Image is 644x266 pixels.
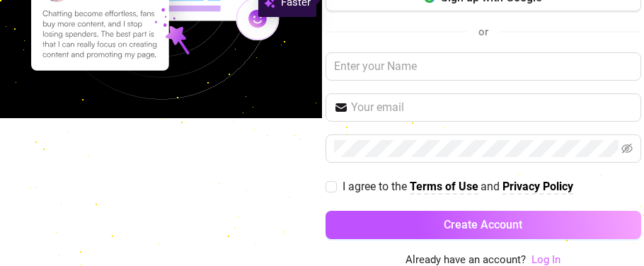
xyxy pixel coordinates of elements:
[351,99,633,116] input: Your email
[502,180,573,193] strong: Privacy Policy
[531,253,560,266] a: Log In
[502,180,573,195] a: Privacy Policy
[478,25,488,38] span: or
[481,180,502,193] span: and
[410,180,478,193] strong: Terms of Use
[621,143,633,154] span: eye-invisible
[444,218,522,231] span: Create Account
[410,180,478,195] a: Terms of Use
[343,180,410,193] span: I agree to the
[326,52,641,81] input: Enter your Name
[326,211,641,239] button: Create Account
